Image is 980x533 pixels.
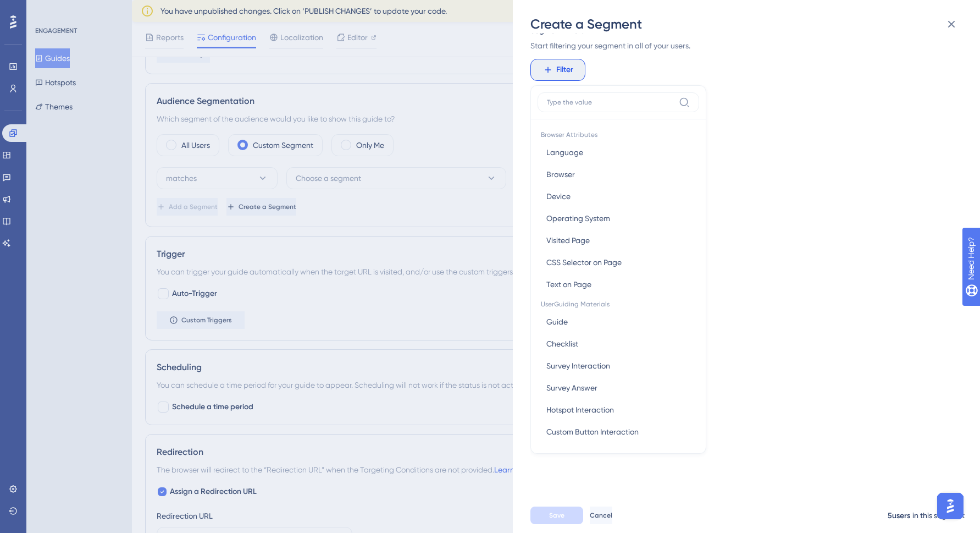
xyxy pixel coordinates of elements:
[538,185,699,207] button: Device
[546,168,575,181] span: Browser
[530,15,965,33] div: Create a Segment
[546,425,639,438] span: Custom Button Interaction
[590,511,612,520] span: Cancel
[546,278,591,291] span: Text on Page
[556,63,573,76] span: Filter
[538,163,699,185] button: Browser
[546,359,610,372] span: Survey Interaction
[538,207,699,229] button: Operating System
[547,98,674,107] input: Type the value
[546,190,571,203] span: Device
[546,234,590,247] span: Visited Page
[538,273,699,295] button: Text on Page
[546,212,610,225] span: Operating System
[538,377,699,399] button: Survey Answer
[538,141,699,163] button: Language
[590,507,612,524] button: Cancel
[549,511,564,520] span: Save
[546,315,568,328] span: Guide
[912,509,965,522] div: in this segment
[538,295,699,311] span: UserGuiding Materials
[546,381,597,394] span: Survey Answer
[530,507,583,524] button: Save
[530,59,585,81] button: Filter
[546,337,578,350] span: Checklist
[546,146,583,159] span: Language
[538,126,699,141] span: Browser Attributes
[934,490,967,523] iframe: UserGuiding AI Assistant Launcher
[26,3,69,16] span: Need Help?
[538,251,699,273] button: CSS Selector on Page
[530,39,956,52] span: Start filtering your segment in all of your users.
[546,403,614,416] span: Hotspot Interaction
[538,399,699,421] button: Hotspot Interaction
[888,509,910,523] div: 5 users
[538,229,699,251] button: Visited Page
[538,355,699,377] button: Survey Interaction
[538,421,699,443] button: Custom Button Interaction
[546,256,622,269] span: CSS Selector on Page
[538,333,699,355] button: Checklist
[538,311,699,333] button: Guide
